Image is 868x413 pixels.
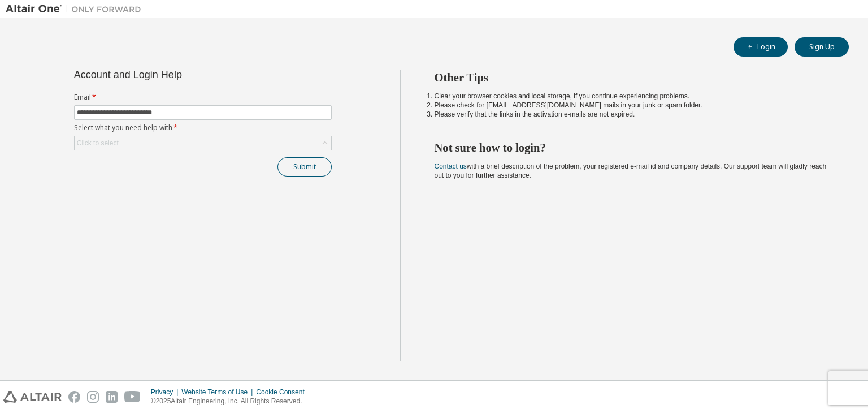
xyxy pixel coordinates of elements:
p: © 2025 Altair Engineering, Inc. All Rights Reserved. [151,397,311,406]
li: Clear your browser cookies and local storage, if you continue experiencing problems. [435,92,829,101]
img: instagram.svg [87,391,99,403]
div: Click to select [75,136,331,150]
a: Contact us [435,162,467,170]
img: linkedin.svg [106,391,118,403]
li: Please verify that the links in the activation e-mails are not expired. [435,110,829,119]
img: facebook.svg [68,391,80,403]
div: Account and Login Help [74,70,280,79]
button: Login [734,37,788,57]
h2: Other Tips [435,70,829,85]
div: Click to select [77,139,119,148]
div: Privacy [151,388,181,397]
img: youtube.svg [124,391,141,403]
img: Altair One [6,3,147,15]
button: Sign Up [795,37,849,57]
div: Website Terms of Use [181,388,256,397]
h2: Not sure how to login? [435,140,829,155]
span: with a brief description of the problem, your registered e-mail id and company details. Our suppo... [435,162,827,179]
label: Select what you need help with [74,123,332,132]
img: altair_logo.svg [3,391,62,403]
li: Please check for [EMAIL_ADDRESS][DOMAIN_NAME] mails in your junk or spam folder. [435,101,829,110]
div: Cookie Consent [256,388,311,397]
label: Email [74,93,332,102]
button: Submit [277,157,332,177]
